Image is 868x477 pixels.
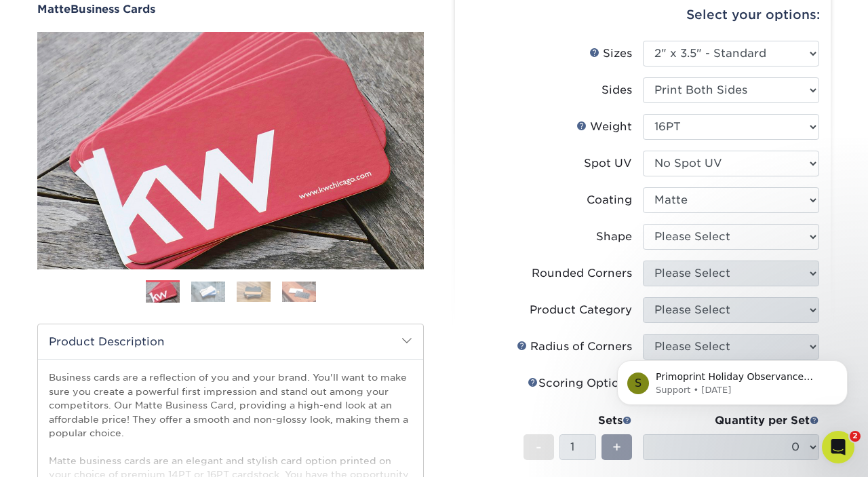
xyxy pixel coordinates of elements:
iframe: Intercom live chat [822,431,854,463]
iframe: Google Customer Reviews [3,436,115,472]
img: Business Cards 04 [282,282,316,302]
span: - [536,437,542,457]
span: + [612,437,621,457]
a: MatteBusiness Cards [37,3,424,16]
div: Shape [596,229,632,245]
img: Business Cards 02 [191,282,225,302]
div: Weight [576,119,632,135]
img: Business Cards 03 [237,282,271,302]
iframe: Intercom notifications message [597,332,868,427]
div: Rounded Corners [532,265,632,282]
div: Coating [587,192,632,208]
div: Radius of Corners [517,339,632,355]
div: Sets [524,413,632,429]
span: Matte [37,3,71,16]
div: Spot UV [584,155,632,172]
h1: Business Cards [37,3,424,16]
div: Sides [601,82,632,98]
div: Product Category [530,302,632,318]
img: Business Cards 01 [146,275,180,309]
div: Sizes [589,45,632,62]
div: Scoring Options [528,375,632,392]
h2: Product Description [38,324,423,359]
span: 2 [850,431,861,442]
